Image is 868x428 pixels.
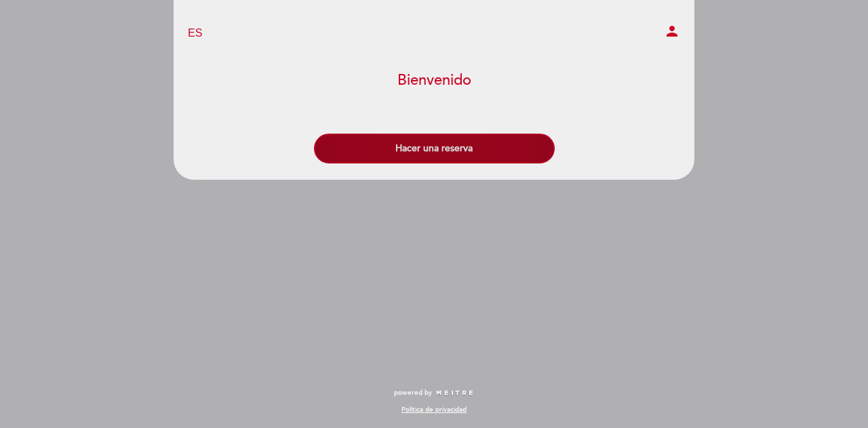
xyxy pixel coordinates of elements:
[401,405,467,414] a: Política de privacidad
[664,23,680,44] button: person
[394,388,474,397] a: powered by
[435,390,474,397] img: MEITRE
[349,15,519,52] a: La Bodega de la Trattoria - [PERSON_NAME]
[394,388,432,397] span: powered by
[314,134,555,163] button: Hacer una reserva
[664,23,680,39] i: person
[397,73,471,89] h1: Bienvenido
